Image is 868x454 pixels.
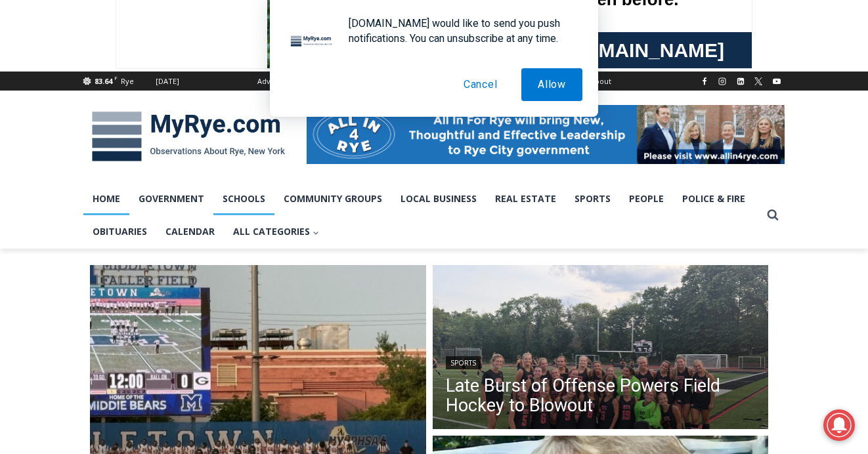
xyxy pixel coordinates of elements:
[761,203,785,227] button: View Search Form
[286,16,338,68] img: notification icon
[129,182,213,215] a: Government
[486,182,565,215] a: Real Estate
[274,182,391,215] a: Community Groups
[343,131,609,160] span: Intern @ [DOMAIN_NAME]
[156,215,224,248] a: Calendar
[316,127,636,163] a: Intern @ [DOMAIN_NAME]
[673,182,754,215] a: Police & Fire
[135,82,193,157] div: "the precise, almost orchestrated movements of cutting and assembling sushi and [PERSON_NAME] mak...
[83,182,761,249] nav: Primary Navigation
[224,215,328,248] button: Child menu of All Categories
[446,356,481,369] a: Sports
[446,376,756,415] a: Late Burst of Offense Powers Field Hockey to Blowout
[83,182,129,215] a: Home
[1,132,132,163] a: Open Tues. - Sun. [PHONE_NUMBER]
[213,182,274,215] a: Schools
[433,265,769,433] img: (PHOTO: The 2025 Rye Varsity Field Hockey team after their win vs Ursuline on Friday, September 5...
[4,135,129,185] span: Open Tues. - Sun. [PHONE_NUMBER]
[447,68,514,101] button: Cancel
[83,215,156,248] a: Obituaries
[307,105,785,164] img: All in for Rye
[332,1,620,127] div: "[PERSON_NAME] and I covered the [DATE] Parade, which was a really eye opening experience as I ha...
[338,16,582,46] div: [DOMAIN_NAME] would like to send you push notifications. You can unsubscribe at any time.
[565,182,620,215] a: Sports
[391,182,486,215] a: Local Business
[620,182,673,215] a: People
[521,68,582,101] button: Allow
[433,265,769,433] a: Read More Late Burst of Offense Powers Field Hockey to Blowout
[83,102,293,171] img: MyRye.com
